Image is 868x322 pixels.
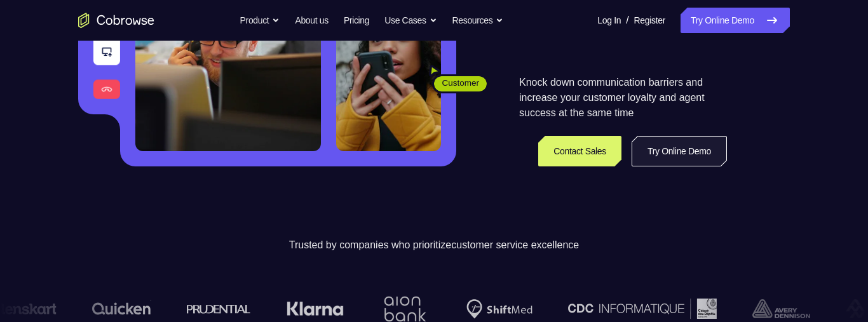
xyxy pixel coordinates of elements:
[78,13,154,28] a: Go to the home page
[336,1,441,151] img: A customer holding their phone
[519,75,727,121] p: Knock down communication barriers and increase your customer loyalty and agent success at the sam...
[384,8,437,33] button: Use Cases
[466,299,532,319] img: Shiftmed
[187,304,251,314] img: prudential
[634,8,665,33] a: Register
[568,299,717,318] img: CDC Informatique
[287,301,344,316] img: Klarna
[240,8,280,33] button: Product
[295,8,328,33] a: About us
[626,13,628,28] span: /
[681,8,790,33] a: Try Online Demo
[538,136,621,166] a: Contact Sales
[452,8,504,33] button: Resources
[597,8,621,33] a: Log In
[451,239,579,250] span: customer service excellence
[344,8,369,33] a: Pricing
[632,136,727,166] a: Try Online Demo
